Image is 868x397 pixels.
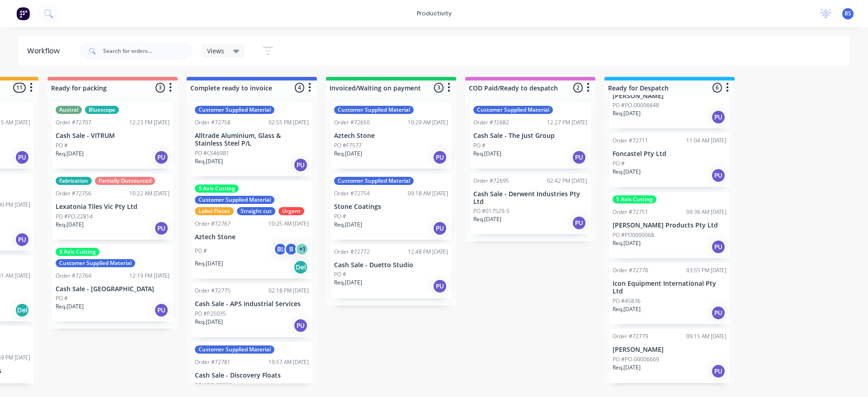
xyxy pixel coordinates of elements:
[613,92,726,100] p: [PERSON_NAME]
[334,213,346,221] p: PO #
[473,215,501,223] p: Req. [DATE]
[609,263,730,324] div: Order #7277603:55 PM [DATE]Icon Equipment International Pty LtdPO #45836Req.[DATE]PU
[473,150,501,158] p: Req. [DATE]
[195,118,231,127] div: Order #72758
[269,287,309,295] div: 02:18 PM [DATE]
[56,189,91,198] div: Order #72756
[613,231,654,239] p: PO #PO0000068
[609,62,730,129] div: [PERSON_NAME]PO #PO-00006648Req.[DATE]PU
[408,118,448,127] div: 10:29 AM [DATE]
[433,279,447,293] div: PU
[470,173,591,235] div: Order #7269502:42 PM [DATE]Cash Sale - Derwent Industries Pty LtdPO #017529-SReq.[DATE]PU
[613,222,726,229] p: [PERSON_NAME] Products Pty Ltd
[95,177,155,185] div: Partially Outsourced
[56,150,84,158] p: Req. [DATE]
[334,248,370,256] div: Order #72772
[613,101,659,109] p: PO #PO-00006648
[334,150,362,158] p: Req. [DATE]
[686,208,726,216] div: 09:36 AM [DATE]
[195,184,239,193] div: 5 Axis Cutting
[711,364,726,378] div: PU
[609,133,730,187] div: Order #7271111:04 AM [DATE]Foncastel Pty LtdPO #Req.[DATE]PU
[334,142,362,150] p: PO #F7577
[686,266,726,274] div: 03:55 PM [DATE]
[613,168,641,176] p: Req. [DATE]
[613,280,726,295] p: Icon Equipment International Pty Ltd
[293,260,308,274] div: Del
[195,207,234,215] div: Label Pieces
[195,132,309,147] p: Alltrade Aluminium, Glass & Stainless Steel P/L
[56,177,92,185] div: Fabrication
[613,239,641,247] p: Req. [DATE]
[154,150,169,165] div: PU
[195,220,231,228] div: Order #72767
[613,266,648,274] div: Order #72776
[408,248,448,256] div: 12:48 PM [DATE]
[56,142,68,150] p: PO #
[433,150,447,165] div: PU
[195,372,309,379] p: Cash Sale - Discovery Floats
[433,221,447,236] div: PU
[613,332,648,340] div: Order #72779
[334,279,362,287] p: Req. [DATE]
[52,173,173,240] div: FabricationPartially OutsourcedOrder #7275610:22 AM [DATE]Lexatonia Tiles Vic Pty LtdPO #PO-22814...
[711,110,726,124] div: PU
[191,102,312,176] div: Customer Supplied MaterialOrder #7275802:55 PM [DATE]Alltrade Aluminium, Glass & Stainless Steel ...
[408,189,448,198] div: 09:18 AM [DATE]
[334,132,448,140] p: Aztech Stone
[129,118,170,127] div: 12:23 PM [DATE]
[613,305,641,313] p: Req. [DATE]
[237,207,275,215] div: Straight cut
[613,346,726,354] p: [PERSON_NAME]
[711,168,726,183] div: PU
[613,109,641,118] p: Req. [DATE]
[195,381,232,389] p: PO #PO-25000
[56,203,170,211] p: Lexatonia Tiles Vic Pty Ltd
[195,149,229,157] p: PO #CS46981
[195,157,223,165] p: Req. [DATE]
[56,272,91,280] div: Order #72764
[195,247,207,255] p: PO #
[15,232,29,247] div: PU
[15,303,29,317] div: Del
[613,364,641,372] p: Req. [DATE]
[195,345,274,354] div: Customer Supplied Material
[154,221,169,236] div: PU
[613,297,641,305] p: PO #45836
[129,272,170,280] div: 12:19 PM [DATE]
[269,220,309,228] div: 10:25 AM [DATE]
[27,46,64,57] div: Workflow
[473,207,509,215] p: PO #017529-S
[412,7,456,20] div: productivity
[56,294,68,302] p: PO #
[195,318,223,326] p: Req. [DATE]
[609,192,730,258] div: 5 Axis CuttingOrder #7275109:36 AM [DATE][PERSON_NAME] Products Pty LtdPO #PO0000068Req.[DATE]PU
[844,9,851,18] span: BS
[56,213,93,221] p: PO #PO-22814
[103,42,193,60] input: Search for orders...
[613,355,659,364] p: PO #PO-00006669
[85,106,119,114] div: Bluescope
[473,190,587,206] p: Cash Sale - Derwent Industries Pty Ltd
[195,233,309,241] p: Aztech Stone
[195,310,226,318] p: PO #P25035
[207,46,224,56] span: Views
[191,181,312,279] div: 5 Axis CuttingCustomer Supplied MaterialLabel PiecesStraight cutUrgentOrder #7276710:25 AM [DATE]...
[195,196,274,204] div: Customer Supplied Material
[547,177,587,185] div: 02:42 PM [DATE]
[334,221,362,229] p: Req. [DATE]
[686,332,726,340] div: 09:15 AM [DATE]
[334,270,346,279] p: PO #
[613,208,648,216] div: Order #72751
[16,7,30,20] img: Factory
[547,118,587,127] div: 12:27 PM [DATE]
[56,248,99,256] div: 5 Axis Cutting
[56,221,84,229] p: Req. [DATE]
[195,358,231,366] div: Order #72781
[473,177,509,185] div: Order #72695
[572,150,586,165] div: PU
[334,118,370,127] div: Order #72650
[334,189,370,198] div: Order #72754
[274,242,287,256] div: BL
[330,173,452,240] div: Customer Supplied MaterialOrder #7275409:18 AM [DATE]Stone CoatingsPO #Req.[DATE]PU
